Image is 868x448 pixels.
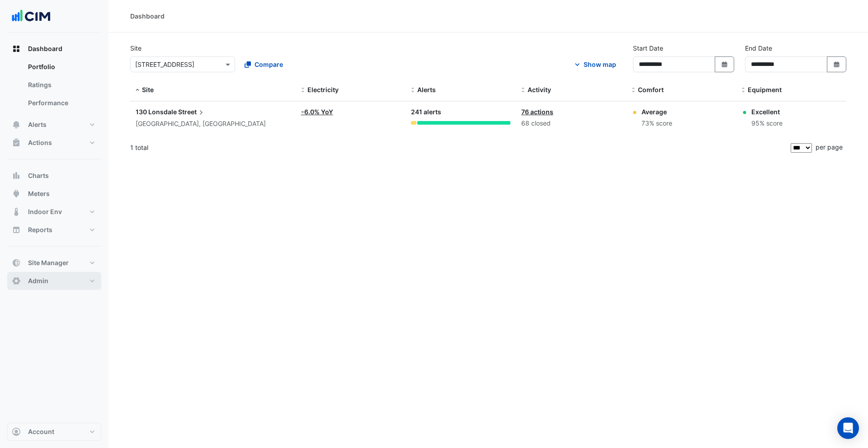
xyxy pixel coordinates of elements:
button: Site Manager [7,254,101,272]
fa-icon: Select Date [833,61,841,68]
div: Excellent [751,107,783,117]
div: 95% score [751,118,783,129]
label: Site [130,43,142,53]
span: Electricity [307,86,339,93]
button: Show map [567,56,622,72]
span: 130 Lonsdale [136,108,177,116]
div: Average [642,107,672,117]
span: Compare [255,60,283,69]
span: Equipment [748,86,782,93]
span: Comfort [638,86,664,93]
button: Charts [7,167,101,185]
app-icon: Meters [12,189,21,198]
span: Dashboard [28,44,62,53]
span: Street [178,107,206,117]
label: Start Date [633,43,663,53]
button: Compare [239,56,289,72]
span: Actions [28,138,52,147]
app-icon: Alerts [12,120,21,129]
button: Alerts [7,116,101,134]
app-icon: Actions [12,138,21,147]
div: [GEOGRAPHIC_DATA], [GEOGRAPHIC_DATA] [136,119,266,129]
fa-icon: Select Date [721,61,729,68]
span: Indoor Env [28,207,62,216]
div: Dashboard [130,11,165,21]
div: 68 closed [521,118,621,129]
app-icon: Charts [12,171,21,180]
div: 241 alerts [411,107,510,117]
app-icon: Indoor Env [12,207,21,216]
a: -6.0% YoY [301,108,333,116]
a: Portfolio [21,58,101,76]
span: Activity [528,86,551,93]
span: Site [142,86,154,93]
a: Performance [21,94,101,112]
div: Open Intercom Messenger [837,417,859,439]
button: Admin [7,272,101,290]
div: Show map [584,60,616,69]
div: Dashboard [7,58,101,116]
app-icon: Site Manager [12,258,21,267]
div: 73% score [642,118,672,129]
span: per page [816,143,843,151]
span: Account [28,427,54,436]
button: Account [7,423,101,441]
span: Meters [28,189,50,198]
span: Admin [28,276,48,285]
span: Site Manager [28,258,69,267]
button: Actions [7,134,101,152]
span: Charts [28,171,49,180]
app-icon: Dashboard [12,44,21,53]
img: Company Logo [11,7,52,25]
a: 76 actions [521,108,553,116]
div: 1 total [130,136,789,159]
button: Meters [7,185,101,203]
span: Alerts [28,120,47,129]
button: Reports [7,221,101,239]
label: End Date [745,43,772,53]
app-icon: Reports [12,225,21,234]
span: Reports [28,225,52,234]
button: Indoor Env [7,203,101,221]
button: Dashboard [7,40,101,58]
app-icon: Admin [12,276,21,285]
a: Ratings [21,76,101,94]
span: Alerts [417,86,436,93]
